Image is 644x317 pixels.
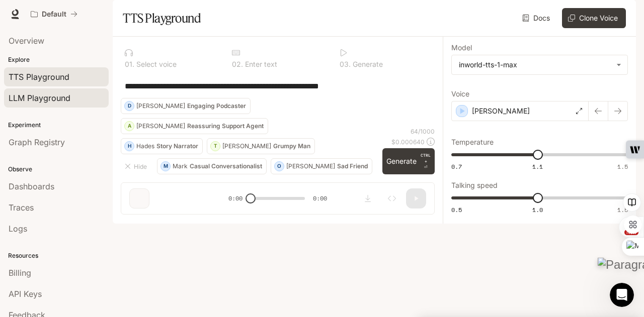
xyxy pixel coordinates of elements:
p: Casual Conversationalist [190,163,262,169]
span: 0.7 [451,162,462,171]
p: [PERSON_NAME] [136,103,185,109]
p: Default [42,10,66,19]
div: D [125,98,134,114]
p: Grumpy Man [273,143,310,149]
span: 0.5 [451,205,462,214]
button: T[PERSON_NAME]Grumpy Man [207,138,315,154]
div: M [161,158,170,174]
p: Story Narrator [156,143,198,149]
p: 64 / 1000 [411,127,435,136]
button: Hide [121,158,153,174]
p: Model [451,44,472,51]
span: 1.1 [532,162,543,171]
p: Reassuring Support Agent [187,123,264,129]
div: A [125,118,134,134]
p: Voice [451,90,469,97]
p: Engaging Podcaster [187,103,246,109]
div: inworld-tts-1-max [452,55,627,74]
span: 1.5 [617,162,628,171]
div: O [275,158,284,174]
iframe: Intercom live chat [610,283,634,307]
div: inworld-tts-1-max [459,60,611,70]
p: Mark [173,163,188,169]
button: HHadesStory Narrator [121,138,203,154]
p: CTRL + [421,152,431,164]
p: 0 3 . [340,61,351,68]
a: Docs [520,8,554,28]
span: 1.0 [532,205,543,214]
div: T [211,138,220,154]
button: MMarkCasual Conversationalist [157,158,267,174]
p: Talking speed [451,182,498,189]
div: H [125,138,134,154]
p: Generate [351,61,383,68]
h1: TTS Playground [123,8,201,28]
button: A[PERSON_NAME]Reassuring Support Agent [121,118,268,134]
button: Clone Voice [562,8,626,28]
button: GenerateCTRL +⏎ [382,148,435,174]
button: All workspaces [26,4,82,24]
p: Select voice [134,61,177,68]
p: Hades [136,143,154,149]
button: O[PERSON_NAME]Sad Friend [271,158,372,174]
p: 0 2 . [232,61,243,68]
p: Temperature [451,139,494,146]
p: [PERSON_NAME] [472,106,530,116]
p: Enter text [243,61,277,68]
p: [PERSON_NAME] [286,163,335,169]
p: Sad Friend [337,163,368,169]
p: [PERSON_NAME] [136,123,185,129]
p: 0 1 . [125,61,134,68]
span: 1.5 [617,205,628,214]
button: D[PERSON_NAME]Engaging Podcaster [121,98,251,114]
p: ⏎ [421,152,431,170]
p: [PERSON_NAME] [222,143,271,149]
